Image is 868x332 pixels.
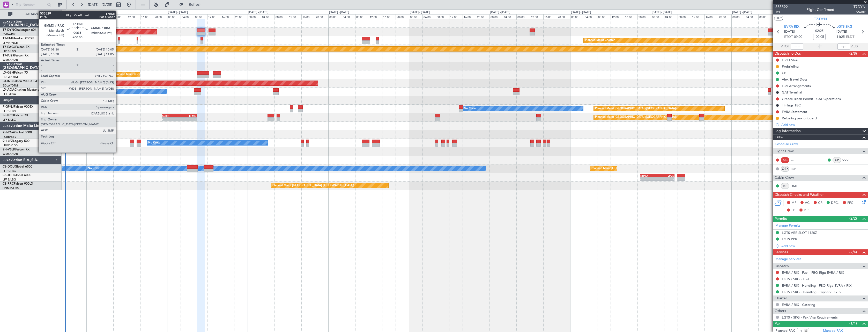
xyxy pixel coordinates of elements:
span: Permits [775,216,787,222]
span: [DATE] [836,29,847,34]
div: 20:00 [73,14,86,19]
span: T7-EAGL [3,46,15,49]
div: 12:00 [611,14,624,19]
span: Leg Information [775,128,801,134]
a: LGTS / SKG - Fuel [782,277,809,281]
div: 08:00 [275,14,288,19]
div: 12:00 [530,14,543,19]
a: LGTS / SKG - Handling - Skyserv LGTS [782,290,841,294]
div: 04:00 [342,14,355,19]
div: LGTS ARR SLOT 1120Z [782,230,817,235]
a: LFPB/LBG [3,178,16,182]
a: EDLW/DTM [3,84,18,88]
div: GAT Terminal [782,90,802,95]
div: 12:00 [127,14,140,19]
input: Trip Number [16,1,46,9]
span: ETOT [784,34,793,40]
a: T7-DYNChallenger 604 [3,28,36,32]
span: LX-AOA [3,88,14,91]
a: VVV [842,158,854,162]
div: - [640,177,657,181]
a: CS-DOUGlobal 6500 [3,165,32,168]
div: 04:00 [181,14,194,19]
div: 04:00 [745,14,758,19]
div: 04:00 [584,14,597,19]
div: [DATE] - [DATE] [410,10,430,15]
a: FSP [791,167,802,171]
a: FCBB/BZV [3,135,16,139]
a: T7-EMIHawker 900XP [3,37,34,40]
div: [DATE] - [DATE] [168,10,188,15]
a: F-HECDFalcon 7X [3,114,28,117]
span: CS-JHH [3,174,14,177]
div: 20:00 [234,14,248,19]
div: Planned Maint [GEOGRAPHIC_DATA] ([GEOGRAPHIC_DATA]) [272,182,354,190]
div: KRNO [640,174,657,177]
span: Dispatch [775,263,789,269]
div: Flight Confirmed [806,7,834,12]
a: F-GPNJFalcon 900EX [3,105,33,109]
div: [DATE] - [DATE] [732,10,752,15]
span: (2/8) [849,51,857,56]
span: Cabin Crew [775,175,794,181]
div: 04:00 [422,14,436,19]
div: 16:00 [704,14,718,19]
div: 00:00 [167,14,181,19]
div: Planned Maint [GEOGRAPHIC_DATA] ([GEOGRAPHIC_DATA]) [592,165,673,172]
a: 9H-VSLKFalcon 7X [3,148,29,151]
span: 02:25 [815,28,824,34]
span: AC [805,200,810,206]
span: F-HECD [3,114,14,117]
span: FP [791,208,795,213]
span: DFC, [831,200,839,206]
span: T7-DYN [3,28,14,32]
span: CS-RRC [3,182,14,185]
div: [DATE] - [DATE] [248,10,268,15]
span: Flight Crew [775,148,794,154]
div: Add new [781,244,865,248]
div: Fuel Arrangements [782,84,811,88]
span: ATOT [781,44,790,49]
span: F-GPNJ [3,105,14,109]
span: MF [791,200,796,206]
span: Pax [775,321,780,327]
div: 20:00 [154,14,167,19]
div: Prebriefing [782,64,799,69]
span: LX-GBH [3,71,14,74]
span: (1/1) [849,321,857,326]
span: CR [818,200,822,206]
div: 00:00 [651,14,664,19]
a: EVRA / RIX - Fuel - FBO Riga EVRA / RIX [782,270,844,275]
div: 08:00 [113,14,127,19]
span: EVRA RIX [784,24,799,30]
a: LFMN/NCE [3,41,18,45]
div: 16:00 [543,14,557,19]
div: [DATE] - [DATE] [329,10,349,15]
a: EDLW/DTM [3,75,18,79]
input: --:-- [791,44,803,50]
a: 9H-LPZLegacy 500 [3,140,29,143]
span: ALDT [851,44,860,49]
span: 1/4 [775,10,788,14]
span: 11:25 [836,34,845,40]
div: 00:00 [570,14,584,19]
span: 9H-VSLK [3,148,15,151]
div: 00:00 [248,14,261,19]
a: LFMD/CEQ [3,143,18,147]
a: EVRA/RIX [3,32,16,36]
span: LGTS SKG [836,24,852,30]
a: LFPB/LBG [3,109,16,113]
span: Others [775,308,786,314]
button: All Aircraft [6,10,56,18]
span: Services [775,249,788,255]
div: 20:00 [315,14,328,19]
div: OBX [781,166,789,172]
span: DP [804,208,808,213]
div: 20:00 [557,14,570,19]
span: Refresh [184,3,206,6]
span: Owner [854,10,865,14]
a: LGTS / SKG - Pax Visa Requirements [782,315,838,320]
div: LFMN [179,114,196,117]
span: (2/2) [849,216,857,221]
a: LX-GBHFalcon 7X [3,71,28,74]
